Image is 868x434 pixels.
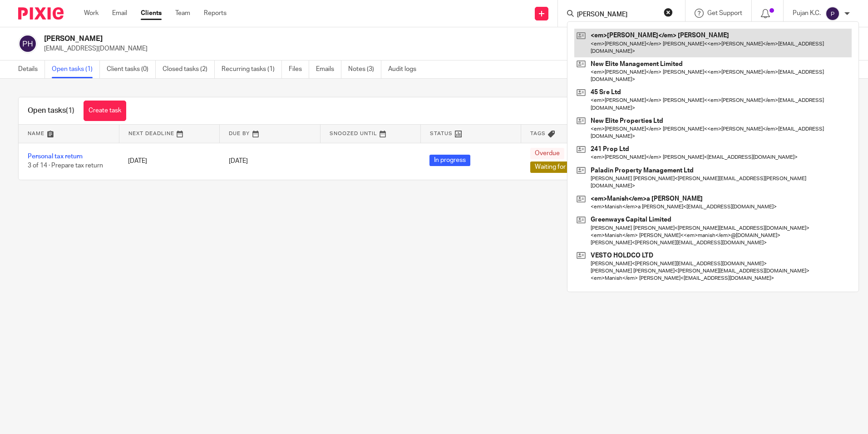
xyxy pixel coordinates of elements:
[576,11,658,19] input: Search
[44,34,590,44] h2: [PERSON_NAME]
[163,61,215,78] a: Closed tasks (2)
[330,131,377,136] span: Snoozed Until
[204,9,227,18] a: Reports
[18,61,45,78] a: Details
[530,161,624,173] span: Waiting for Client's Response.
[825,6,840,21] img: svg%3E
[316,61,341,78] a: Emails
[793,9,821,18] p: Pujan K.C.
[28,106,74,116] h1: Open tasks
[430,131,453,136] span: Status
[348,61,381,78] a: Notes (3)
[229,158,248,164] span: [DATE]
[530,131,546,136] span: Tags
[18,34,37,53] img: svg%3E
[18,7,64,20] img: Pixie
[119,143,219,180] td: [DATE]
[84,9,99,18] a: Work
[28,163,103,169] span: 3 of 14 · Prepare tax return
[112,9,127,18] a: Email
[289,61,309,78] a: Files
[28,153,83,160] a: Personal tax return
[44,44,726,53] p: [EMAIL_ADDRESS][DOMAIN_NAME]
[429,155,470,166] span: In progress
[222,61,282,78] a: Recurring tasks (1)
[707,10,742,16] span: Get Support
[52,61,100,78] a: Open tasks (1)
[107,61,156,78] a: Client tasks (0)
[141,9,162,18] a: Clients
[530,148,564,159] span: Overdue
[175,9,190,18] a: Team
[664,8,673,17] button: Clear
[66,107,74,114] span: (1)
[388,61,423,78] a: Audit logs
[84,101,126,121] a: Create task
